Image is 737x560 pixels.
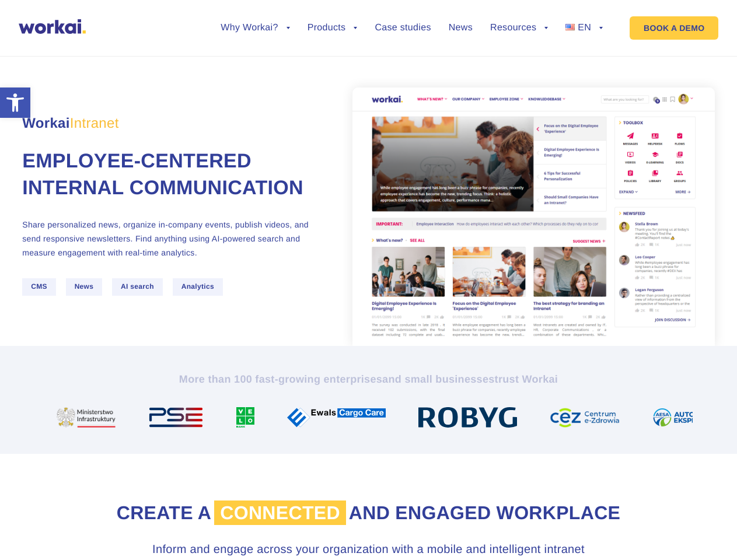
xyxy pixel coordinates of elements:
em: Intranet [70,116,119,131]
a: Case studies [375,23,431,33]
span: AI search [112,278,163,295]
span: EN [578,23,591,33]
span: Workai [22,103,118,131]
span: CMS [22,278,56,295]
a: Resources [490,23,548,33]
span: Analytics [173,278,223,295]
input: you@company.com [190,14,375,37]
i: and small businesses [382,373,494,385]
span: connected [214,501,346,525]
span: News [66,278,103,295]
a: News [449,23,473,33]
p: Share personalized news, organize in-company events, publish videos, and send responsive newslett... [22,218,324,260]
a: Privacy Policy [61,99,109,108]
h1: Employee-centered internal communication [22,148,324,202]
h2: More than 100 fast-growing enterprises trust Workai [45,372,693,386]
a: Why Workai? [221,23,289,33]
a: BOOK A DEMO [630,16,718,40]
a: Products [308,23,358,33]
h2: Create a and engaged workplace [45,501,693,526]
